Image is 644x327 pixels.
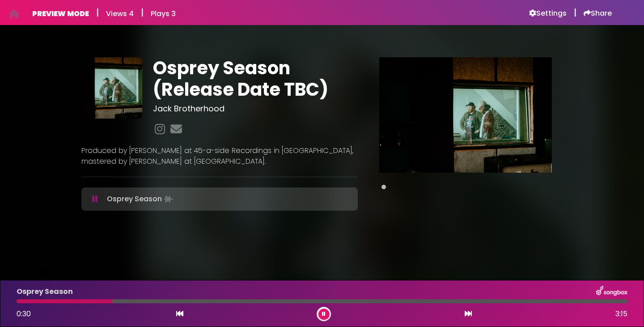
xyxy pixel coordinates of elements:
h5: | [96,7,99,18]
h5: | [574,7,576,18]
h3: Jack Brotherhood [153,104,357,114]
p: Osprey Season [107,193,174,205]
a: Share [584,9,612,18]
p: Produced by [PERSON_NAME] at 45-a-side Recordings in [GEOGRAPHIC_DATA], mastered by [PERSON_NAME]... [81,145,358,167]
h6: Views 4 [106,9,134,18]
a: Settings [529,9,567,18]
img: waveform4.gif [162,193,174,205]
h6: PREVIEW MODE [32,9,89,18]
h5: | [141,7,144,18]
img: J9BG5SRTLeJupVrTG1DL [81,57,142,118]
img: Main Media [379,57,552,173]
h6: Plays 3 [151,9,176,18]
h1: Osprey Season (Release Date TBC) [153,57,357,100]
